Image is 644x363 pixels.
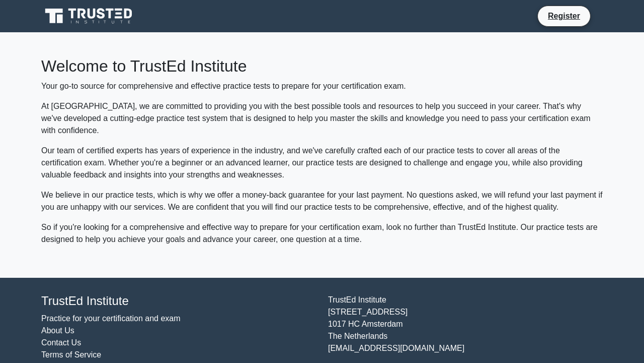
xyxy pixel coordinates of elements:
[41,338,81,347] a: Contact Us
[41,56,603,76] h2: Welcome to TrustEd Institute
[41,350,101,359] a: Terms of Service
[542,10,586,22] a: Register
[41,221,603,246] p: So if you're looking for a comprehensive and effective way to prepare for your certification exam...
[41,100,603,137] p: At [GEOGRAPHIC_DATA], we are committed to providing you with the best possible tools and resource...
[41,80,603,92] p: Your go-to source for comprehensive and effective practice tests to prepare for your certificatio...
[41,326,74,335] a: About Us
[41,145,603,181] p: Our team of certified experts has years of experience in the industry, and we've carefully crafte...
[41,294,316,309] h4: TrustEd Institute
[41,314,181,323] a: Practice for your certification and exam
[41,189,603,213] p: We believe in our practice tests, which is why we offer a money-back guarantee for your last paym...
